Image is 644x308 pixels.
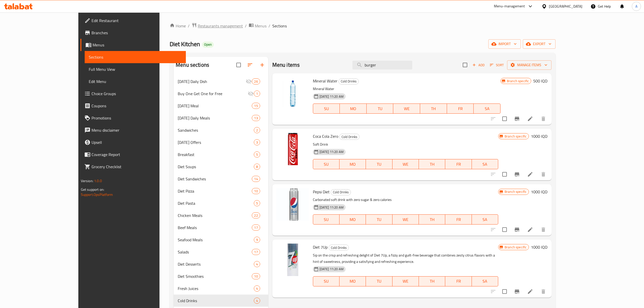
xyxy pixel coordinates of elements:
[254,261,260,267] div: items
[174,234,268,246] div: Seafood Meals9
[92,164,182,170] span: Grocery Checklist
[93,42,182,48] span: Menus
[254,164,260,170] div: items
[503,134,529,139] span: Branch specific
[254,237,260,243] div: items
[178,78,246,84] span: [DATE] Daily Dish
[331,189,351,195] div: Cold Drinks
[252,177,260,181] span: 14
[252,188,260,194] div: items
[252,176,260,182] div: items
[395,105,418,112] span: WE
[178,212,252,218] div: Chicken Meals
[395,161,417,168] span: WE
[313,243,328,251] span: Diet 7Up
[447,278,470,285] span: FR
[315,105,338,112] span: SU
[531,188,547,195] h6: 1000 IQD
[339,214,366,225] button: MO
[276,244,309,276] img: Diet 7Up
[92,139,182,145] span: Upsell
[313,214,339,225] button: SU
[254,139,260,145] div: items
[317,205,346,210] span: [DATE] 11:20 AM
[419,276,445,286] button: TH
[178,225,252,231] div: Beef Meals
[313,197,498,203] p: Carbonated soft drink with zero sugar & zero calories
[367,104,393,114] button: TU
[315,161,337,168] span: SU
[313,276,339,286] button: SU
[342,161,364,168] span: MO
[499,286,510,297] span: Select to update
[80,88,186,100] a: Choice Groups
[202,42,214,48] div: Open
[174,136,268,148] div: [DATE] Offers3
[489,61,505,69] button: Sort
[81,191,113,198] a: Support.OpsPlatform
[80,148,186,161] a: Coverage Report
[313,132,338,140] span: Coca Cola Zero
[369,105,391,112] span: TU
[174,112,268,124] div: [DATE] Daily Meals13
[447,216,470,223] span: FR
[254,298,260,304] div: items
[178,115,252,121] div: Ramadan Daily Meals
[490,62,504,68] span: Sort
[92,91,182,97] span: Choice Groups
[178,188,252,194] div: Diet Pizza
[472,159,498,169] button: SA
[635,4,637,9] span: A
[92,103,182,109] span: Coupons
[511,285,523,298] button: Branch-specific-item
[92,30,182,36] span: Branches
[85,75,186,88] a: Edit Menu
[368,278,390,285] span: TU
[89,66,182,72] span: Full Menu View
[246,78,252,84] svg: Inactive section
[339,276,366,286] button: MO
[80,124,186,136] a: Menu disclaimer
[252,116,260,121] span: 13
[192,23,243,29] a: Restaurants management
[80,112,186,124] a: Promotions
[392,159,419,169] button: WE
[276,77,309,110] img: Mineral Water
[174,100,268,112] div: [DATE] Meal15
[174,258,268,270] div: Diet Desserts4
[254,128,260,133] span: 2
[445,214,472,225] button: FR
[89,54,182,60] span: Sections
[537,168,549,180] button: delete
[174,148,268,161] div: Breakfast5
[447,161,470,168] span: FR
[178,151,254,158] span: Breakfast
[272,23,287,29] span: Sections
[487,61,507,69] span: Sort items
[527,41,551,47] span: export
[92,127,182,133] span: Menu disclaimer
[178,200,254,206] div: Diet Pasta
[421,278,443,285] span: TH
[174,221,268,234] div: Beef Meals17
[178,139,254,145] span: [DATE] Offers
[252,104,260,108] span: 15
[85,51,186,63] a: Sections
[533,77,547,84] h6: 500 IQD
[178,127,254,133] span: Sandwiches
[313,86,500,92] p: Mineral Water
[178,164,254,170] div: Diet Soups
[499,169,510,180] span: Select to update
[474,104,500,114] button: SA
[531,244,547,251] h6: 1000 IQD
[338,78,359,84] div: Cold Drinks
[80,27,186,39] a: Branches
[178,103,252,109] div: Ramadan Meal
[254,164,260,169] span: 8
[317,149,346,154] span: [DATE] 11:20 AM
[178,298,254,304] div: Cold Drinks
[329,245,349,251] div: Cold Drinks
[176,61,209,69] h2: Menu sections
[503,189,529,194] span: Branch specific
